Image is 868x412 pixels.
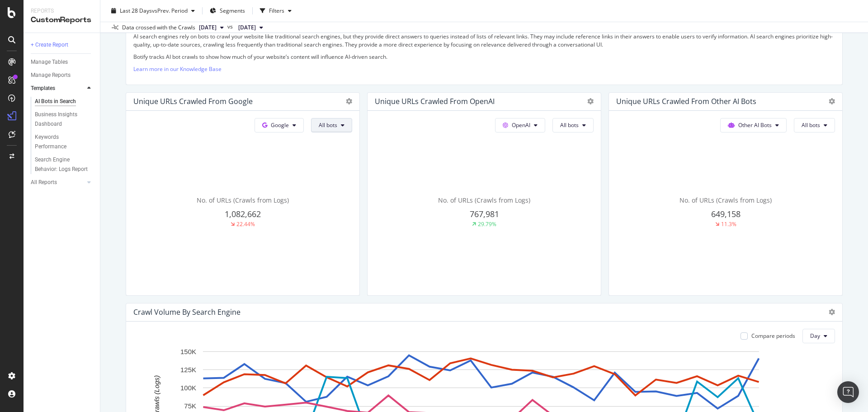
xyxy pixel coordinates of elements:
span: vs [227,23,235,31]
div: Crawl Volume By Search Engine [133,308,241,317]
span: No. of URLs (Crawls from Logs) [679,196,772,204]
button: Day [802,329,835,343]
span: Segments [220,7,245,14]
span: No. of URLs (Crawls from Logs) [438,196,530,204]
a: Keywords Performance [35,133,94,152]
text: 75K [184,402,196,410]
div: Unique URLs Crawled from Other AI Bots [616,97,756,106]
button: [DATE] [235,22,267,33]
a: All Reports [31,178,85,187]
div: Unique URLs Crawled from OpenAI [375,97,495,106]
span: Other AI Bots [738,121,772,129]
text: 100K [180,384,196,392]
a: Learn more in our Knowledge Base [133,65,222,73]
button: [DATE] [195,22,227,33]
button: Google [255,118,304,133]
button: Filters [256,4,295,18]
button: OpenAI [495,118,545,133]
div: Keywords Performance [35,133,85,152]
span: 649,158 [711,208,741,219]
div: Reports [31,7,93,15]
p: Botify tracks AI bot crawls to show how much of your website’s content will influence AI-driven s... [133,53,835,61]
a: AI Bots in Search [35,97,94,106]
div: Business Insights Dashboard [35,110,87,129]
span: Last 28 Days [120,7,152,14]
div: All Reports [31,178,57,187]
span: 1,082,662 [225,208,261,219]
a: Business Insights Dashboard [35,110,94,129]
a: Manage Reports [31,71,94,80]
span: OpenAI [512,121,530,129]
div: Unique URLs Crawled from Other AI BotsOther AI BotsAll botsNo. of URLs (Crawls from Logs)649,1581... [609,92,843,296]
span: All bots [560,121,579,129]
span: 2025 Sep. 1st [238,24,256,32]
div: Search Engine Behavior: Logs Report [35,155,88,174]
text: 125K [180,366,196,374]
div: + Create Report [31,40,68,50]
button: Last 28 DaysvsPrev. Period [108,4,198,18]
span: 2025 Sep. 29th [199,24,217,32]
a: Manage Tables [31,57,94,67]
button: All bots [794,118,835,133]
button: All bots [552,118,594,133]
button: All bots [311,118,352,133]
div: How AI search engines differ from traditional search enginesAI search engines rely on bots to cra... [126,2,843,85]
span: All bots [802,121,820,129]
div: 22.44% [236,220,255,228]
span: All bots [319,121,337,129]
div: Filters [269,7,284,14]
div: Unique URLs Crawled from OpenAIOpenAIAll botsNo. of URLs (Crawls from Logs)767,98129.79% [367,92,601,296]
a: Search Engine Behavior: Logs Report [35,155,94,174]
span: Day [810,332,820,340]
div: Manage Reports [31,71,71,80]
div: AI Bots in Search [35,97,76,106]
a: Templates [31,84,85,93]
div: Manage Tables [31,57,68,67]
text: 150K [180,348,196,355]
p: AI search engines rely on bots to crawl your website like traditional search engines, but they pr... [133,33,835,48]
span: vs Prev. Period [152,7,188,14]
div: Data crossed with the Crawls [122,24,195,32]
button: Segments [206,4,249,18]
span: Google [271,121,289,129]
div: Open Intercom Messenger [837,381,859,403]
div: 11.3% [721,220,736,228]
div: Unique URLs Crawled from GoogleGoogleAll botsNo. of URLs (Crawls from Logs)1,082,66222.44% [126,92,360,296]
span: No. of URLs (Crawls from Logs) [197,196,289,204]
button: Other AI Bots [720,118,787,133]
div: Templates [31,84,55,93]
span: 767,981 [470,208,499,219]
div: Unique URLs Crawled from Google [133,97,253,106]
div: 29.79% [478,220,496,228]
div: Compare periods [751,332,795,340]
a: + Create Report [31,40,94,50]
div: CustomReports [31,15,93,25]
